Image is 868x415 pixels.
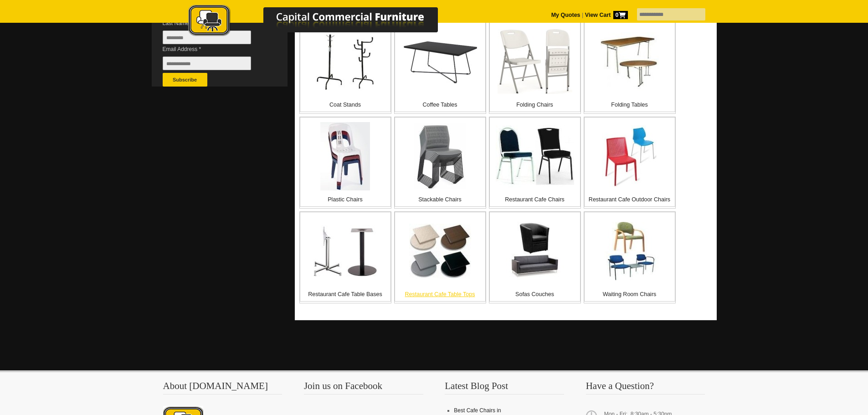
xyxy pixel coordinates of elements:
[490,195,580,204] p: Restaurant Cafe Chairs
[498,29,572,94] img: Folding Chairs
[585,290,675,299] p: Waiting Room Chairs
[299,22,391,114] a: Coat Stands Coat Stands
[584,117,676,209] a: Restaurant Cafe Outdoor Chairs Restaurant Cafe Outdoor Chairs
[163,31,251,44] input: Last Name *
[163,45,265,54] span: Email Address *
[489,211,581,303] a: Sofas Couches Sofas Couches
[496,125,574,188] img: Restaurant Cafe Chairs
[601,32,659,91] img: Folding Tables
[394,211,486,303] a: Restaurant Cafe Table Tops Restaurant Cafe Table Tops
[601,222,659,280] img: Waiting Room Chairs
[445,381,564,395] h3: Latest Blog Post
[584,22,676,114] a: Folding Tables Folding Tables
[163,19,265,28] span: Last Name *
[585,12,628,18] strong: View Cart
[403,39,478,84] img: Coffee Tables
[394,22,486,114] a: Coffee Tables Coffee Tables
[551,12,580,18] a: My Quotes
[163,56,251,70] input: Email Address *
[300,290,390,299] p: Restaurant Cafe Table Bases
[299,117,391,209] a: Plastic Chairs Plastic Chairs
[299,211,391,303] a: Restaurant Cafe Table Bases Restaurant Cafe Table Bases
[395,290,485,299] p: Restaurant Cafe Table Tops
[613,11,628,19] span: 0
[313,225,377,277] img: Restaurant Cafe Table Bases
[584,211,676,303] a: Waiting Room Chairs Waiting Room Chairs
[300,100,390,109] p: Coat Stands
[506,222,564,280] img: Sofas Couches
[300,195,390,204] p: Plastic Chairs
[585,100,675,109] p: Folding Tables
[163,73,207,87] button: Subscribe
[490,100,580,109] p: Folding Chairs
[316,33,375,90] img: Coat Stands
[602,125,657,187] img: Restaurant Cafe Outdoor Chairs
[409,224,471,279] img: Restaurant Cafe Table Tops
[394,117,486,209] a: Stackable Chairs Stackable Chairs
[320,122,370,190] img: Plastic Chairs
[489,117,581,209] a: Restaurant Cafe Chairs Restaurant Cafe Chairs
[163,5,482,38] img: Capital Commercial Furniture Logo
[414,123,466,189] img: Stackable Chairs
[395,100,485,109] p: Coffee Tables
[583,12,627,18] a: View Cart0
[490,290,580,299] p: Sofas Couches
[489,22,581,114] a: Folding Chairs Folding Chairs
[304,381,423,395] h3: Join us on Facebook
[585,195,675,204] p: Restaurant Cafe Outdoor Chairs
[163,381,282,395] h3: About [DOMAIN_NAME]
[395,195,485,204] p: Stackable Chairs
[163,5,482,41] a: Capital Commercial Furniture Logo
[586,381,705,395] h3: Have a Question?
